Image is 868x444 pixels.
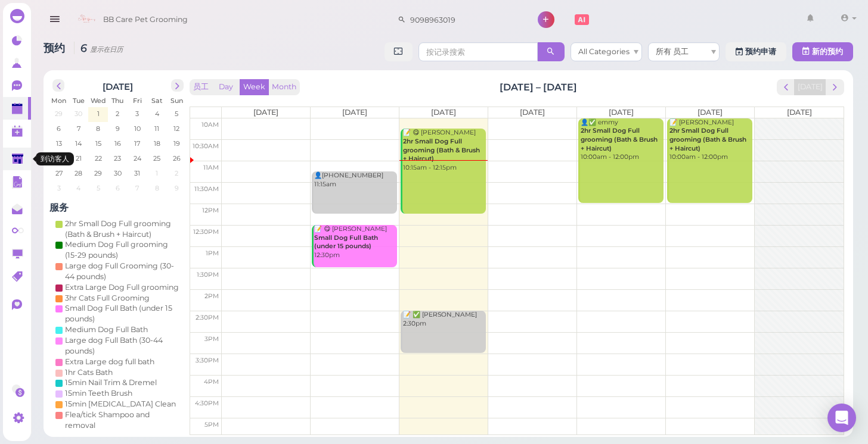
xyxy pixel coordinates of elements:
[74,168,84,179] span: 28
[195,399,219,407] span: 4:30pm
[402,311,485,328] div: 📝 ✅ [PERSON_NAME] 2:30pm
[172,138,181,149] span: 19
[65,261,181,282] div: Large dog Full Grooming (30-44 pounds)
[201,121,219,129] span: 10am
[74,42,123,54] i: 6
[155,168,160,179] span: 1
[134,168,142,179] span: 31
[113,138,122,149] span: 16
[202,207,219,214] span: 12pm
[114,123,121,134] span: 9
[54,108,64,119] span: 29
[76,183,82,193] span: 4
[314,171,396,189] div: 👤[PHONE_NUMBER] 11:15am
[65,367,113,378] div: 1hr Cats Bath
[193,228,219,236] span: 12:30pm
[196,357,219,364] span: 3:30pm
[656,47,689,56] span: 所有 员工
[114,183,121,193] span: 6
[90,45,123,54] small: 显示在日历
[669,127,746,152] b: 2hr Small Dog Full grooming (Bath & Brush + Haircut)
[406,10,522,29] input: 查询客户
[253,108,278,117] span: [DATE]
[65,388,132,399] div: 15min Teeth Brush
[135,183,141,193] span: 7
[520,108,545,117] span: [DATE]
[65,324,148,335] div: Medium Dog Full Bath
[154,108,160,119] span: 4
[697,108,723,117] span: [DATE]
[56,183,62,193] span: 3
[94,138,103,149] span: 15
[826,79,844,95] button: next
[194,185,219,193] span: 11:30am
[115,108,121,119] span: 2
[204,335,219,343] span: 3pm
[65,377,157,388] div: 15min Nail Trim & Dremel
[314,234,378,251] b: Small Dog Full Bath (under 15 pounds)
[54,168,64,179] span: 27
[609,108,634,117] span: [DATE]
[65,239,181,261] div: Medium Dog Full grooming (15-29 pounds)
[73,96,85,105] span: Tue
[726,42,786,61] a: 预约申请
[203,164,219,171] span: 11am
[134,138,142,149] span: 17
[95,123,102,134] span: 8
[170,96,183,105] span: Sun
[65,335,181,357] div: Large dog Full Bath (30-44 pounds)
[581,127,658,152] b: 2hr Small Dog Full grooming (Bath & Brush + Haircut)
[173,123,181,134] span: 12
[113,153,123,164] span: 23
[154,183,160,193] span: 8
[787,108,812,117] span: [DATE]
[56,123,63,134] span: 6
[132,153,142,164] span: 24
[65,282,179,293] div: Extra Large Dog Full grooming
[827,404,856,432] div: Open Intercom Messenger
[154,123,161,134] span: 11
[174,168,180,179] span: 2
[113,168,123,179] span: 30
[197,271,219,279] span: 1:30pm
[52,96,67,105] span: Mon
[65,357,154,367] div: Extra Large dog full bath
[403,137,480,162] b: 2hr Small Dog Full grooming (Bath & Brush + Haircut)
[418,42,538,61] input: 按记录搜索
[65,431,113,442] div: De-shedding
[75,153,83,164] span: 21
[74,108,84,119] span: 30
[112,96,124,105] span: Thu
[36,152,74,165] div: 到访客人
[171,79,184,92] button: next
[52,79,65,92] button: prev
[792,42,853,61] button: 新的预约
[172,153,182,164] span: 26
[174,108,180,119] span: 5
[193,142,219,150] span: 10:30am
[204,421,219,429] span: 5pm
[173,183,180,193] span: 9
[103,3,188,36] span: BB Care Pet Grooming
[153,138,162,149] span: 18
[65,409,181,431] div: Flea/tick Shampoo and removal
[133,123,142,134] span: 10
[240,79,269,95] button: Week
[402,129,485,172] div: 📝 😋 [PERSON_NAME] 10:15am - 12:15pm
[65,399,176,409] div: 15min [MEDICAL_DATA] Clean
[204,378,219,386] span: 4pm
[65,293,150,304] div: 3hr Cats Full Grooming
[342,108,367,117] span: [DATE]
[94,168,104,179] span: 29
[49,202,187,213] h4: 服务
[196,314,219,321] span: 2:30pm
[65,218,181,240] div: 2hr Small Dog Full grooming (Bath & Brush + Haircut)
[268,79,300,95] button: Month
[580,118,663,162] div: 👤✅ emmy 10:00am - 12:00pm
[212,79,240,95] button: Day
[794,79,826,95] button: [DATE]
[75,138,83,149] span: 14
[55,138,63,149] span: 13
[76,123,82,134] span: 7
[151,96,163,105] span: Sat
